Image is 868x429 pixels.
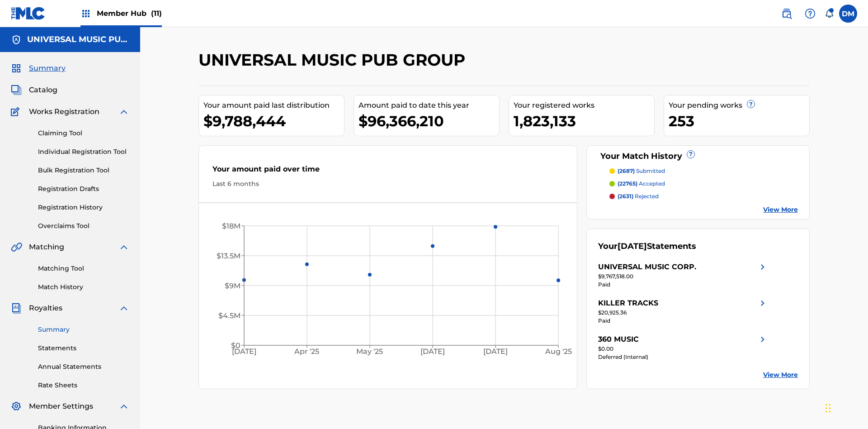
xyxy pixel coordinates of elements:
[151,9,162,18] span: (11)
[598,317,768,325] div: Paid
[29,242,64,253] span: Matching
[225,281,241,290] tspan: $9M
[357,348,383,356] tspan: May '25
[757,334,768,345] img: right chevron icon
[778,5,796,23] a: Public Search
[38,343,129,353] a: Statements
[203,100,344,111] div: Your amount paid last distribution
[11,7,46,20] img: MLC Logo
[38,129,129,138] a: Claiming Tool
[11,106,23,117] img: Works Registration
[618,192,659,200] p: rejected
[198,50,470,70] h2: UNIVERSAL MUSIC PUB GROUP
[669,100,809,111] div: Your pending works
[598,353,768,361] div: Deferred (Internal)
[781,8,792,19] img: search
[217,252,241,260] tspan: $13.5M
[514,100,654,111] div: Your registered works
[11,303,22,314] img: Royalties
[669,111,809,131] div: 253
[232,348,256,356] tspan: [DATE]
[11,34,22,45] img: Accounts
[598,150,798,162] div: Your Match History
[598,262,768,289] a: UNIVERSAL MUSIC CORP.right chevron icon$9,767,518.00Paid
[38,221,129,231] a: Overclaims Tool
[118,303,129,314] img: expand
[11,63,22,74] img: Summary
[11,242,22,253] img: Matching
[359,111,499,131] div: $96,366,210
[801,5,819,23] div: Help
[118,242,129,253] img: expand
[825,9,834,18] div: Notifications
[29,85,57,95] span: Catalog
[231,341,241,350] tspan: $0
[839,5,857,23] div: User Menu
[598,272,768,281] div: $9,767,518.00
[294,348,320,356] tspan: Apr '25
[27,34,129,45] h5: UNIVERSAL MUSIC PUB GROUP
[598,298,768,325] a: KILLER TRACKSright chevron icon$20,925.36Paid
[38,166,129,175] a: Bulk Registration Tool
[118,106,129,117] img: expand
[763,370,798,380] a: View More
[598,281,768,289] div: Paid
[38,325,129,334] a: Summary
[222,222,241,230] tspan: $18M
[598,240,696,253] div: Your Statements
[618,180,665,188] p: accepted
[212,179,563,189] div: Last 6 months
[747,100,755,108] span: ?
[38,381,129,390] a: Rate Sheets
[38,203,129,212] a: Registration History
[359,100,499,111] div: Amount paid to date this year
[826,395,831,422] div: Drag
[11,63,66,74] a: SummarySummary
[598,298,658,309] div: KILLER TRACKS
[29,401,93,412] span: Member Settings
[618,241,647,251] span: [DATE]
[545,348,572,356] tspan: Aug '25
[29,63,66,74] span: Summary
[609,180,798,188] a: (22765) accepted
[757,262,768,272] img: right chevron icon
[11,85,57,95] a: CatalogCatalog
[609,167,798,175] a: (2687) submitted
[618,167,635,174] span: (2687)
[29,106,99,117] span: Works Registration
[598,345,768,353] div: $0.00
[212,164,563,179] div: Your amount paid over time
[11,401,22,412] img: Member Settings
[484,348,508,356] tspan: [DATE]
[763,205,798,214] a: View More
[618,193,633,200] span: (2631)
[687,151,694,158] span: ?
[598,262,696,272] div: UNIVERSAL MUSIC CORP.
[598,309,768,317] div: $20,925.36
[823,386,868,429] iframe: Chat Widget
[421,348,445,356] tspan: [DATE]
[38,362,129,372] a: Annual Statements
[598,334,768,361] a: 360 MUSICright chevron icon$0.00Deferred (Internal)
[218,311,241,320] tspan: $4.5M
[38,282,129,292] a: Match History
[598,334,639,345] div: 360 MUSIC
[29,303,62,314] span: Royalties
[203,111,344,131] div: $9,788,444
[514,111,654,131] div: 1,823,133
[80,8,91,19] img: Top Rightsholders
[609,192,798,200] a: (2631) rejected
[11,85,22,95] img: Catalog
[618,180,637,187] span: (22765)
[38,184,129,194] a: Registration Drafts
[38,264,129,273] a: Matching Tool
[757,298,768,309] img: right chevron icon
[805,8,816,19] img: help
[97,8,162,19] span: Member Hub
[618,167,665,175] p: submitted
[38,147,129,157] a: Individual Registration Tool
[118,401,129,412] img: expand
